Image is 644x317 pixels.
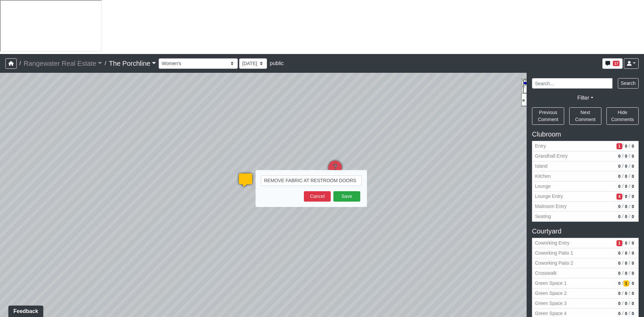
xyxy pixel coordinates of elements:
[624,311,629,317] span: # of QA/customer approval comments in revision
[535,260,614,267] span: Coworking Patio 2
[616,260,622,266] span: # of open/more info comments in revision
[622,173,624,180] span: /
[102,57,109,70] span: /
[616,214,622,220] span: # of open/more info comments in revision
[569,107,601,125] button: Next Comment
[616,280,622,286] span: # of open/more info comments in revision
[616,143,622,149] span: # of open/more info comments in revision
[624,240,629,246] span: # of QA/customer approval comments in revision
[535,163,614,170] span: Island
[630,204,636,210] span: # of resolved comments in revision
[304,191,331,202] button: Cancel
[629,240,630,247] span: /
[532,258,639,268] button: Coworking Patio 20/0/0
[532,181,639,192] button: Lounge0/0/0
[629,290,630,297] span: /
[630,240,636,246] span: # of resolved comments in revision
[535,183,614,190] span: Lounge
[630,280,636,286] span: # of resolved comments in revision
[624,194,629,200] span: # of QA/customer approval comments in revision
[622,143,624,150] span: /
[630,311,636,317] span: # of resolved comments in revision
[629,300,630,307] span: /
[532,202,639,212] button: Mailroom Entry0/0/0
[629,173,630,180] span: /
[532,227,639,235] h5: Courtyard
[624,204,629,210] span: # of QA/customer approval comments in revision
[616,153,622,159] span: # of open/more info comments in revision
[535,280,614,287] span: Green Space 1
[532,171,639,181] button: Kitchen0/0/0
[23,57,102,70] a: Rangewater Real Estate
[622,250,624,257] span: /
[616,311,622,317] span: # of open/more info comments in revision
[622,240,624,247] span: /
[622,290,624,297] span: /
[622,310,624,317] span: /
[629,153,630,160] span: /
[532,248,639,258] button: Coworking Patio 10/0/0
[535,193,614,200] span: Lounge Entry
[629,193,630,200] span: /
[535,270,614,277] span: Crosswalk
[532,107,564,125] button: Previous Comment
[630,270,636,276] span: # of resolved comments in revision
[622,300,624,307] span: /
[535,310,614,317] span: Green Space 4
[630,301,636,307] span: # of resolved comments in revision
[629,203,630,210] span: /
[535,250,614,257] span: Coworking Patio 1
[629,163,630,170] span: /
[535,203,614,210] span: Mailroom Entry
[624,214,629,220] span: # of QA/customer approval comments in revision
[630,183,636,190] span: # of resolved comments in revision
[575,110,596,122] span: Next Comment
[532,212,639,222] button: Seating0/0/0
[613,61,620,66] span: 17
[622,280,624,287] span: /
[535,290,614,297] span: Green Space 2
[629,183,630,190] span: /
[624,173,629,179] span: # of QA/customer approval comments in revision
[616,183,622,190] span: # of open/more info comments in revision
[630,173,636,179] span: # of resolved comments in revision
[630,143,636,149] span: # of resolved comments in revision
[624,301,629,307] span: # of QA/customer approval comments in revision
[535,300,614,307] span: Green Space 3
[616,163,622,169] span: # of open/more info comments in revision
[532,288,639,299] button: Green Space 20/0/0
[629,280,630,287] span: /
[629,260,630,267] span: /
[5,304,45,317] iframe: Ybug feedback widget
[532,268,639,278] button: Crosswalk0/0/0
[17,57,23,70] span: /
[624,260,629,266] span: # of QA/customer approval comments in revision
[616,301,622,307] span: # of open/more info comments in revision
[622,203,624,210] span: /
[630,290,636,297] span: # of resolved comments in revision
[606,107,639,125] button: Hide Comments
[622,153,624,160] span: /
[622,193,624,200] span: /
[616,240,622,246] span: # of open/more info comments in revision
[624,163,629,169] span: # of QA/customer approval comments in revision
[622,183,624,190] span: /
[622,260,624,267] span: /
[624,183,629,190] span: # of QA/customer approval comments in revision
[109,57,156,70] a: The Porchline
[622,163,624,170] span: /
[616,173,622,179] span: # of open/more info comments in revision
[630,194,636,200] span: # of resolved comments in revision
[630,260,636,266] span: # of resolved comments in revision
[577,95,593,101] a: Filter
[629,310,630,317] span: /
[629,143,630,150] span: /
[616,250,622,256] span: # of open/more info comments in revision
[532,278,639,288] button: Green Space 10/1/0
[532,192,639,202] button: Lounge Entry4/0/0
[532,299,639,309] button: Green Space 30/0/0
[624,250,629,256] span: # of QA/customer approval comments in revision
[624,143,629,149] span: # of QA/customer approval comments in revision
[532,238,639,248] button: Coworking Entry1/0/0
